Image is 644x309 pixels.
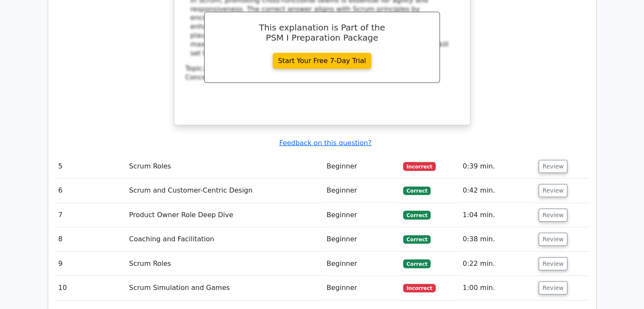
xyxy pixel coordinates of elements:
td: Beginner [323,179,400,203]
button: Review [539,160,567,173]
td: 7 [55,203,126,227]
td: 0:39 min. [459,154,535,179]
td: Scrum and Customer-Centric Design [126,179,323,203]
td: Beginner [323,154,400,179]
td: Beginner [323,276,400,300]
span: Correct [403,187,431,195]
td: 8 [55,227,126,251]
td: Product Owner Role Deep Dive [126,203,323,227]
div: Topic: [185,64,459,73]
td: 5 [55,154,126,179]
span: Incorrect [403,162,436,171]
td: 0:38 min. [459,227,535,251]
a: Feedback on this question? [279,139,371,147]
span: Correct [403,259,431,268]
td: 6 [55,179,126,203]
td: Scrum Simulation and Games [126,276,323,300]
a: Start Your Free 7-Day Trial [273,53,372,69]
td: Beginner [323,227,400,251]
div: Concept: [185,73,459,82]
span: Correct [403,211,431,219]
td: Coaching and Facilitation [126,227,323,251]
td: 0:42 min. [459,179,535,203]
button: Review [539,281,567,295]
td: 0:22 min. [459,252,535,276]
span: Correct [403,235,431,244]
button: Review [539,233,567,246]
span: Incorrect [403,284,436,292]
td: Scrum Roles [126,252,323,276]
button: Review [539,257,567,270]
td: Beginner [323,203,400,227]
td: Beginner [323,252,400,276]
td: Scrum Roles [126,154,323,179]
button: Review [539,209,567,222]
td: 1:00 min. [459,276,535,300]
td: 9 [55,252,126,276]
td: 1:04 min. [459,203,535,227]
td: 10 [55,276,126,300]
button: Review [539,184,567,197]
